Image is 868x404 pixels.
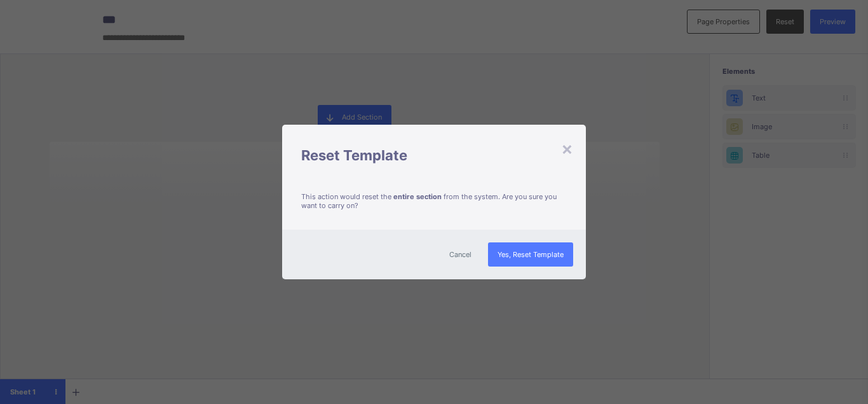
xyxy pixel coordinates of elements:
span: Cancel [449,250,471,259]
b: entire section [393,192,442,201]
div: × [561,137,573,159]
span: Yes, Reset Template [498,250,564,259]
h1: Reset Template [301,147,567,164]
p: This action would reset the from the system. Are you sure you want to carry on? [301,192,567,210]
